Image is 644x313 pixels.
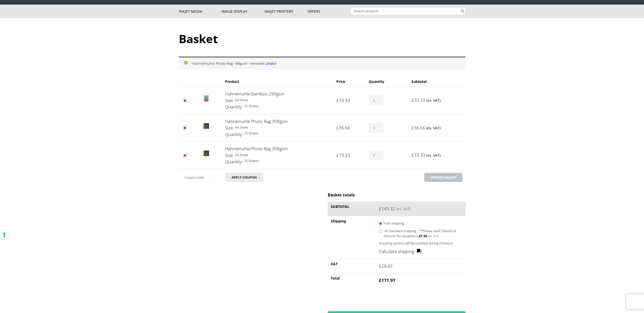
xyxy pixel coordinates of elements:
[412,97,414,103] span: £
[379,277,381,283] span: £
[426,98,441,103] small: (ex. VAT)
[384,228,459,239] label: UK Standard shipping - **Please read 'Delivery & Returns' for exceptions:
[379,263,393,269] bdi: 28.65
[412,125,425,131] bdi: 36.66
[428,234,439,238] small: (ex. VAT)
[379,263,381,269] span: £
[426,153,441,158] small: (ex. VAT)
[419,234,421,238] span: £
[369,123,383,133] input: Product quantity
[412,152,414,158] span: £
[412,125,414,131] span: £
[222,77,333,86] th: Product
[408,77,465,86] th: Subtotal
[266,61,276,66] a: Undo?
[202,149,210,159] img: Hahnemuhle Photo Rag 308gsm
[336,152,339,158] span: £
[225,124,234,131] dt: Size:
[225,97,234,104] dt: Size:
[182,97,188,104] a: Remove Hahnemuhle Bamboo 290gsm from basket
[328,202,376,216] th: Subtotal
[182,124,188,131] a: Remove Hahnemuhle Photo Rag 308gsm from basket
[179,31,465,46] h1: Basket
[396,206,410,211] small: (ex. VAT)
[225,104,243,110] dt: Quantity:
[336,125,350,131] bdi: 36.66
[225,97,330,103] p: A4 Sheet
[202,122,210,132] img: Hahnemuhle Photo Rag 308gsm
[179,57,465,69] div: “Hahnemuhle Photo-Rag 188gsm” removed.
[333,77,365,86] th: Price
[379,277,395,283] bdi: 171.97
[225,146,288,152] a: Hahnemuhle Photo Rag 308gsm
[336,97,339,103] span: £
[225,173,263,182] button: Apply coupon
[419,234,427,238] bdi: 7.50
[202,94,210,105] img: Hahnemuhle Bamboo 290gsm
[336,125,339,131] span: £
[366,77,408,86] th: Quantity
[225,124,330,130] p: A4 Sheet
[328,293,465,307] iframe: PayPal
[225,91,284,97] a: Hahnemuhle Bamboo 290gsm
[225,158,243,165] dt: Quantity:
[369,150,383,160] input: Product quantity
[351,8,460,15] input: Search products…
[412,152,425,158] bdi: 73.33
[225,118,288,124] a: Hahnemuhle Photo Rag 308gsm
[225,130,330,136] p: 25 Sheets
[369,95,383,105] input: Product quantity
[225,152,234,159] dt: Size:
[426,126,441,130] small: (ex. VAT)
[328,273,376,287] th: Total
[225,131,243,138] dt: Quantity:
[412,97,425,103] bdi: 33.33
[384,220,459,226] label: Free shipping
[328,259,376,273] th: VAT
[265,5,308,18] a: Inkjet Printers
[225,152,330,158] p: A3 Sheet
[328,216,376,259] th: Shipping
[379,240,462,246] p: Shipping options will be updated during checkout.
[225,103,330,109] p: 25 Sheets
[182,152,188,159] a: Remove Hahnemuhle Photo Rag 308gsm from basket
[328,192,465,198] h2: Basket totals
[379,206,395,211] bdi: 143.32
[336,152,350,158] bdi: 73.33
[379,248,421,255] a: Calculate shipping
[225,158,330,164] p: 25 Sheets
[182,173,220,182] input: Coupon code
[336,97,350,103] bdi: 33.33
[179,5,222,18] a: Inkjet Media
[460,8,465,15] button: Search
[222,5,265,18] a: Image Display
[308,5,351,18] a: Offers
[379,206,381,211] span: £
[424,173,462,182] button: Update basket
